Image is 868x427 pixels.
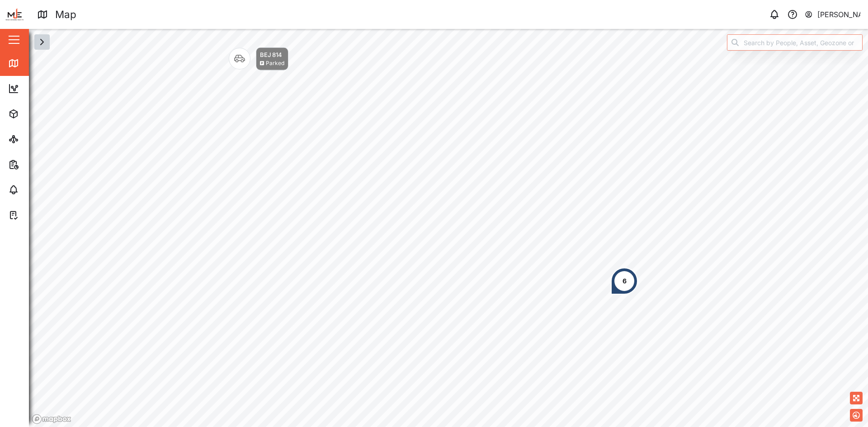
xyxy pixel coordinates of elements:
[24,84,64,94] div: Dashboard
[611,267,638,295] div: Map marker
[229,47,288,70] div: Map marker
[24,185,52,195] div: Alarms
[266,59,284,68] div: Parked
[32,414,71,424] a: Mapbox logo
[24,160,54,169] div: Reports
[24,109,52,119] div: Assets
[29,29,868,427] canvas: Map
[727,34,863,51] input: Search by People, Asset, Geozone or Place
[804,8,861,21] button: [PERSON_NAME]
[5,5,24,24] img: Main Logo
[24,210,48,220] div: Tasks
[24,58,44,68] div: Map
[55,7,76,23] div: Map
[24,134,45,144] div: Sites
[623,276,627,286] div: 6
[817,9,861,20] div: [PERSON_NAME]
[260,50,284,59] div: BEJ 814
